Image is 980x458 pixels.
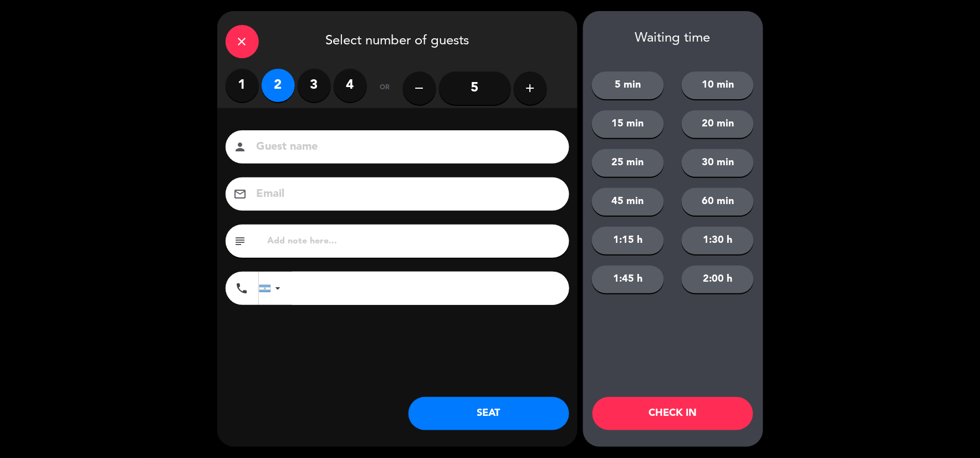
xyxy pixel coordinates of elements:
label: 2 [262,69,295,102]
input: Guest name [256,138,555,157]
i: email [234,187,247,201]
div: Select number of guests [217,11,578,69]
i: person [234,140,247,154]
button: 45 min [592,188,664,216]
div: Waiting time [583,30,763,47]
button: 1:15 h [592,227,664,255]
button: 2:00 h [682,266,754,293]
i: remove [413,82,426,95]
button: CHECK IN [593,397,753,430]
button: 1:45 h [592,266,664,293]
label: 1 [226,69,259,102]
i: phone [236,282,249,295]
button: add [514,72,547,105]
div: Argentina: +54 [259,272,285,304]
button: remove [403,72,436,105]
div: or [367,69,403,108]
button: 30 min [682,149,754,177]
button: 10 min [682,72,754,99]
button: 20 min [682,110,754,138]
label: 3 [298,69,331,102]
input: Email [256,185,555,204]
button: SEAT [409,397,569,430]
i: close [236,35,249,48]
input: Add note here... [267,233,561,249]
button: 25 min [592,149,664,177]
button: 1:30 h [682,227,754,255]
button: 15 min [592,110,664,138]
button: 60 min [682,188,754,216]
label: 4 [334,69,367,102]
button: 5 min [592,72,664,99]
i: add [524,82,537,95]
i: subject [234,235,247,248]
